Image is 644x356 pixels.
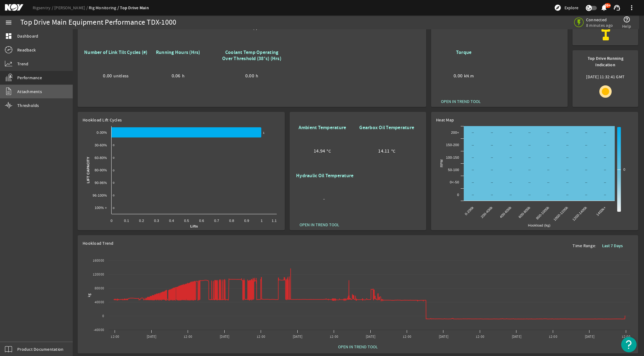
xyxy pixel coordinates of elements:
text: 1400k+ [596,206,607,217]
text: -- [528,168,531,171]
text: 90-96% [95,181,107,185]
mat-icon: explore [554,4,561,11]
a: Rig Monitoring [89,5,120,10]
text: -- [491,156,493,159]
text: Lifts [190,224,198,228]
b: Coolant Temp Operating Over Threshold (38°c) (Hrs) [222,49,281,62]
span: [DATE] 11:32:41 GMT [586,74,625,81]
button: Explore [552,3,581,13]
text: -- [585,131,587,134]
text: -- [566,143,569,147]
span: h [256,73,258,79]
mat-icon: menu [5,19,12,26]
text: -- [585,181,587,184]
mat-icon: help_outline [623,16,630,23]
span: °C [391,148,396,154]
b: Torque [456,49,472,55]
text: 12:00 [403,334,411,339]
text: 50-100 [448,168,459,172]
text: -- [566,193,569,196]
text: -- [604,168,606,171]
text: -- [585,193,587,196]
text: 150-200 [446,143,459,147]
button: Open Resource Center [621,337,637,352]
text: -- [528,181,531,184]
a: Rigsentry [33,5,54,10]
mat-icon: notifications [600,4,608,11]
span: Product Documentation [17,346,63,352]
mat-icon: support_agent [613,4,621,11]
text: [DATE] [512,334,522,339]
text: -- [547,156,549,159]
button: OPEN IN TREND TOOL [436,96,486,107]
text: -- [472,156,474,159]
div: Top Drive Main Equipment Performance TDX-1000 [20,19,176,26]
text: 100% + [95,206,107,210]
text: -- [547,131,549,134]
text: 0.3 [154,219,159,223]
span: 14.11 [378,148,389,154]
text: -- [491,181,493,184]
span: h [182,73,185,79]
text: kg [87,293,92,297]
text: -- [528,193,531,196]
text: -- [510,181,512,184]
text: -- [547,143,549,147]
text: -- [510,193,512,196]
text: 40000 [95,300,104,305]
text: -- [604,143,606,147]
text: -- [472,143,474,147]
a: [PERSON_NAME] [54,5,89,10]
text: [DATE] [147,334,157,339]
text: 200+ [451,131,459,134]
span: - [323,196,325,202]
text: -- [585,143,587,147]
span: 0.00 [103,73,112,79]
text: 0.5 [184,219,189,223]
text: 120000 [93,272,104,277]
text: 12:00 [330,334,338,339]
span: Connected [586,17,613,23]
span: Help [622,23,631,29]
text: -- [566,168,569,171]
text: -- [604,131,606,134]
text: 0-30% [96,131,107,134]
button: OPEN IN TREND TOOL [295,219,344,230]
text: -- [491,143,493,147]
text: 0.2 [139,219,144,223]
svg: Chart title [83,251,633,344]
b: Number of Link Tilt Cycles (#) [84,49,148,55]
text: 12:00 [257,334,265,339]
text: 0.7 [214,219,219,223]
text: 0 [113,143,115,147]
text: 12:00 [622,334,630,339]
text: 1 [263,131,265,134]
text: 0 [113,194,115,197]
span: OPEN IN TREND TOOL [441,98,481,104]
text: 0.9 [244,219,249,223]
text: 800-1000k [535,206,550,220]
text: -- [491,168,493,171]
text: [DATE] [585,334,595,339]
b: Hydraulic Oil Temperature [296,172,353,179]
span: Thresholds [17,102,39,108]
text: 0 [111,219,112,223]
b: Running Hours (Hrs) [156,49,200,55]
button: more_vert [624,0,639,15]
span: 0.06 [172,73,181,79]
button: 99+ [601,5,607,11]
text: -- [528,156,531,159]
text: 12:00 [476,334,484,339]
span: Performance [17,75,42,81]
text: 60-80% [95,156,107,160]
text: 0 [113,206,115,210]
text: 0-200k [464,206,475,216]
b: Ambient Temperature [299,124,346,131]
text: 0.4 [169,219,174,223]
text: -- [547,193,549,196]
text: -- [472,181,474,184]
text: -- [510,168,512,171]
text: 0<-50 [450,180,459,184]
text: RPM [440,159,443,167]
text: 96-100% [92,194,107,197]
